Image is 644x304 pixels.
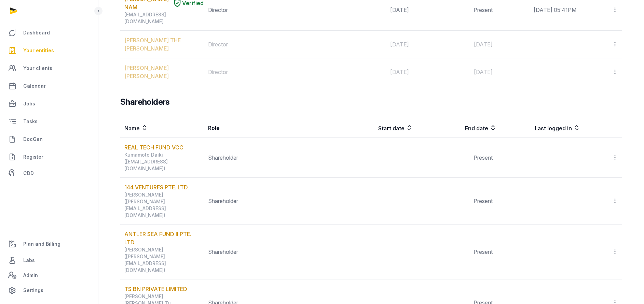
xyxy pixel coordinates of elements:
[204,31,329,58] td: Director
[23,46,54,55] span: Your entities
[120,118,204,138] th: Name
[5,149,93,165] a: Register
[5,269,93,282] a: Admin
[204,58,329,86] td: Director
[23,271,38,279] span: Admin
[204,178,329,225] td: Shareholder
[124,286,187,292] a: TS BN PRIVATE LIMITED
[474,41,493,48] span: [DATE]
[329,58,413,86] td: [DATE]
[120,97,170,107] h3: Shareholders
[413,118,497,138] th: End date
[23,64,52,72] span: Your clients
[329,118,413,138] th: Start date
[5,25,93,41] a: Dashboard
[474,69,493,75] span: [DATE]
[124,36,204,53] a: [PERSON_NAME] THE [PERSON_NAME]
[204,225,329,279] td: Shareholder
[474,248,493,255] span: Present
[204,138,329,178] td: Shareholder
[124,151,204,172] div: Kumamoto Daiki ([EMAIL_ADDRESS][DOMAIN_NAME])
[5,60,93,76] a: Your clients
[124,11,204,25] div: [EMAIL_ADDRESS][DOMAIN_NAME]
[124,231,191,246] a: ANTLER SEA FUND II PTE. LTD.
[124,64,204,80] a: [PERSON_NAME] [PERSON_NAME]
[124,184,189,191] a: 144 VENTURES PTE. LTD.
[23,29,50,37] span: Dashboard
[23,82,46,90] span: Calendar
[497,118,580,138] th: Last logged in
[23,153,43,161] span: Register
[23,169,34,177] span: CDD
[474,198,493,204] span: Present
[23,240,60,248] span: Plan and Billing
[124,144,183,151] a: REAL TECH FUND VCC
[124,246,204,274] div: [PERSON_NAME] ([PERSON_NAME][EMAIL_ADDRESS][DOMAIN_NAME])
[5,252,93,269] a: Labs
[124,191,204,219] div: [PERSON_NAME] ([PERSON_NAME][EMAIL_ADDRESS][DOMAIN_NAME])
[23,256,35,264] span: Labs
[23,135,43,143] span: DocGen
[23,117,38,126] span: Tasks
[5,167,93,180] a: CDD
[5,42,93,59] a: Your entities
[329,31,413,58] td: [DATE]
[5,96,93,112] a: Jobs
[5,236,93,252] a: Plan and Billing
[23,286,43,294] span: Settings
[5,282,93,299] a: Settings
[474,154,493,161] span: Present
[474,6,493,13] span: Present
[204,118,329,138] th: Role
[5,131,93,147] a: DocGen
[5,113,93,130] a: Tasks
[534,6,576,13] span: [DATE] 05:41PM
[5,78,93,94] a: Calendar
[23,100,35,108] span: Jobs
